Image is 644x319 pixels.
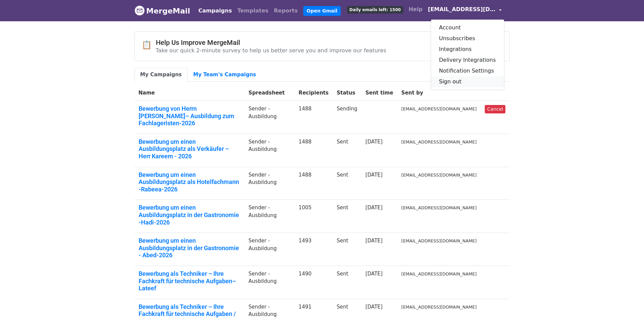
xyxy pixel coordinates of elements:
[156,47,386,54] p: Take our quick 2-minute survey to help us better serve you and improve our features
[139,204,241,226] a: Bewerbung um einen Ausbildungsplatz in der Gastronomie -Hadi-2026
[401,139,477,144] small: [EMAIL_ADDRESS][DOMAIN_NAME]
[365,238,383,244] a: [DATE]
[135,5,145,16] img: MergeMail logo
[431,44,504,55] a: Integrations
[361,85,397,101] th: Sent time
[139,105,241,127] a: Bewerbung von Herrn [PERSON_NAME]– Ausbildung zum Fachlageristen-2026
[425,3,504,19] a: [EMAIL_ADDRESS][DOMAIN_NAME]
[135,68,188,82] a: My Campaigns
[294,134,333,167] td: 1488
[401,304,477,310] small: [EMAIL_ADDRESS][DOMAIN_NAME]
[139,138,241,160] a: Bewerbung um einen Ausbildungsplatz als Verkäufer – Herr Kareem - 2026
[365,172,383,178] a: [DATE]
[365,304,383,310] a: [DATE]
[244,266,294,299] td: Sender -Ausbildung
[610,287,644,319] div: Chat-Widget
[401,106,477,111] small: [EMAIL_ADDRESS][DOMAIN_NAME]
[431,76,504,87] a: Sign out
[431,33,504,44] a: Unsubscribes
[406,3,425,16] a: Help
[244,233,294,266] td: Sender -Ausbildung
[139,171,241,193] a: Bewerbung um einen Ausbildungsplatz als Hotelfachmann -Rabeea-2026
[235,4,271,18] a: Templates
[156,38,386,47] h4: Help Us Improve MergeMail
[401,238,477,243] small: [EMAIL_ADDRESS][DOMAIN_NAME]
[333,200,361,233] td: Sent
[401,172,477,178] small: [EMAIL_ADDRESS][DOMAIN_NAME]
[365,205,383,211] a: [DATE]
[139,237,241,259] a: Bewerbung um einen Ausbildungsplatz in der Gastronomie - Abed-2026
[347,6,403,14] span: Daily emails left: 1500
[294,101,333,134] td: 1488
[244,134,294,167] td: Sender -Ausbildung
[294,200,333,233] td: 1005
[294,233,333,266] td: 1493
[428,5,496,14] span: [EMAIL_ADDRESS][DOMAIN_NAME]
[333,167,361,200] td: Sent
[431,65,504,76] a: Notification Settings
[333,134,361,167] td: Sent
[135,4,190,18] a: MergeMail
[485,105,505,113] a: Cancel
[188,68,262,82] a: My Team's Campaigns
[135,85,245,101] th: Name
[344,3,406,16] a: Daily emails left: 1500
[244,85,294,101] th: Spreadsheet
[401,271,477,276] small: [EMAIL_ADDRESS][DOMAIN_NAME]
[244,200,294,233] td: Sender -Ausbildung
[294,266,333,299] td: 1490
[431,19,504,90] div: [EMAIL_ADDRESS][DOMAIN_NAME]
[431,55,504,65] a: Delivery Integrations
[142,40,156,50] span: 📋
[365,139,383,145] a: [DATE]
[196,4,235,18] a: Campaigns
[333,266,361,299] td: Sent
[303,6,341,16] a: Open Gmail
[244,167,294,200] td: Sender -Ausbildung
[294,85,333,101] th: Recipients
[397,85,481,101] th: Sent by
[333,85,361,101] th: Status
[294,167,333,200] td: 1488
[610,287,644,319] iframe: Chat Widget
[431,22,504,33] a: Account
[333,101,361,134] td: Sending
[271,4,301,18] a: Reports
[365,271,383,277] a: [DATE]
[333,233,361,266] td: Sent
[401,205,477,210] small: [EMAIL_ADDRESS][DOMAIN_NAME]
[244,101,294,134] td: Sender -Ausbildung
[139,270,241,292] a: Bewerbung als Techniker – Ihre Fachkraft für technische Aufgaben– Lateef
